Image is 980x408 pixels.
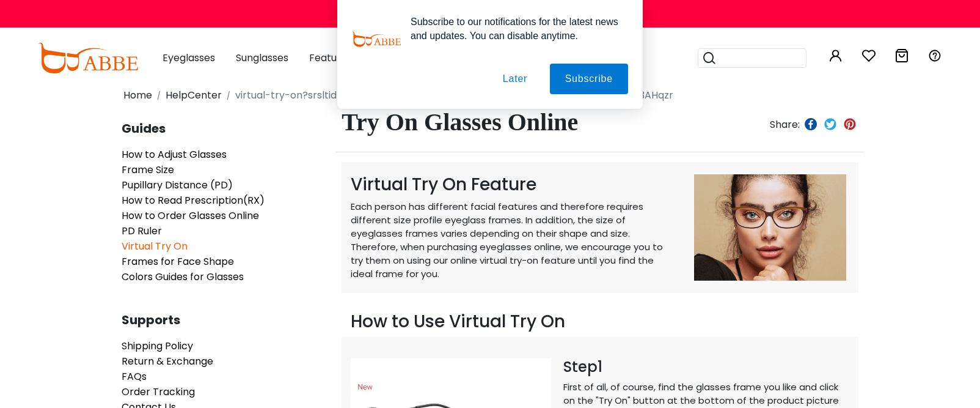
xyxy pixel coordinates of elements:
[122,209,259,223] a: How to Order Glasses Online
[342,311,858,332] h3: How to Use Virtual Try On
[351,200,673,281] p: Each person has different facial features and therefore requires different size profile eyeglass ...
[805,118,817,130] img: facebook
[122,224,162,238] a: PD Ruler
[352,15,401,64] img: notification icon
[122,339,193,353] a: Shipping Policy
[122,163,174,177] a: Frame Size
[122,254,234,269] a: Frames for Face Shape
[122,314,342,326] span: Supports
[122,270,244,284] a: Colors Guides for Glasses
[351,174,673,195] h3: Virtual Try On Feature
[122,193,265,207] a: How to Read Prescription(RX)
[122,369,147,384] a: FAQs
[122,122,342,135] span: Guides
[401,15,628,43] div: Subscribe to our notifications for the latest news and updates. You can disable anytime.
[122,178,233,192] a: Pupillary Distance (PD)
[122,147,227,161] a: How to Adjust Glasses
[122,385,195,399] a: Order Tracking
[550,64,628,94] button: Subscribe
[770,117,800,132] span: Share:
[824,118,836,130] img: twitter
[335,108,688,137] h1: Try On Glasses Online
[694,174,858,281] img: Virtual Try On Feature
[488,64,543,94] button: Later
[563,358,849,376] h4: Step1
[844,118,856,130] img: pinterest
[122,239,188,253] a: Virtual Try On
[122,354,213,368] a: Return & Exchange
